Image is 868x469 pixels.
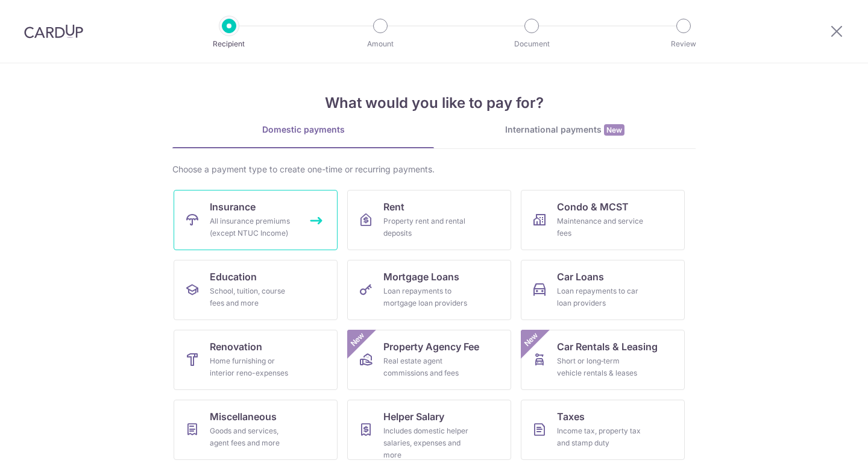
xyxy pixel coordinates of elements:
h4: What would you like to pay for? [172,92,696,114]
span: Education [210,269,257,284]
div: Domestic payments [172,124,434,136]
p: Review [639,38,728,50]
a: Car LoansLoan repayments to car loan providers [521,260,685,320]
span: Property Agency Fee [383,339,479,354]
div: Maintenance and service fees [557,215,644,239]
img: CardUp [24,24,83,39]
span: New [348,330,368,350]
span: New [604,124,624,136]
span: Car Loans [557,269,604,284]
div: Real estate agent commissions and fees [383,355,470,379]
a: Property Agency FeeReal estate agent commissions and feesNew [347,330,511,390]
p: Amount [336,38,425,50]
div: Property rent and rental deposits [383,215,470,239]
a: RentProperty rent and rental deposits [347,190,511,250]
span: Condo & MCST [557,200,629,214]
a: Helper SalaryIncludes domestic helper salaries, expenses and more [347,400,511,460]
a: TaxesIncome tax, property tax and stamp duty [521,400,685,460]
div: Goods and services, agent fees and more [210,425,297,449]
div: Loan repayments to car loan providers [557,285,644,309]
a: MiscellaneousGoods and services, agent fees and more [174,400,338,460]
div: Home furnishing or interior reno-expenses [210,355,297,379]
div: Short or long‑term vehicle rentals & leases [557,355,644,379]
div: International payments [434,124,696,136]
span: Rent [383,200,404,214]
span: Mortgage Loans [383,269,459,284]
a: EducationSchool, tuition, course fees and more [174,260,338,320]
div: Income tax, property tax and stamp duty [557,425,644,449]
span: Insurance [210,200,256,214]
a: Condo & MCSTMaintenance and service fees [521,190,685,250]
div: Includes domestic helper salaries, expenses and more [383,425,470,461]
span: Renovation [210,339,262,354]
div: Choose a payment type to create one-time or recurring payments. [172,163,696,175]
a: RenovationHome furnishing or interior reno-expenses [174,330,338,390]
a: InsuranceAll insurance premiums (except NTUC Income) [174,190,338,250]
span: Helper Salary [383,409,444,424]
a: Mortgage LoansLoan repayments to mortgage loan providers [347,260,511,320]
p: Document [487,38,576,50]
div: All insurance premiums (except NTUC Income) [210,215,297,239]
span: Taxes [557,409,585,424]
span: New [521,330,541,350]
a: Car Rentals & LeasingShort or long‑term vehicle rentals & leasesNew [521,330,685,390]
span: Miscellaneous [210,409,277,424]
div: School, tuition, course fees and more [210,285,297,309]
span: Car Rentals & Leasing [557,339,658,354]
p: Recipient [184,38,274,50]
div: Loan repayments to mortgage loan providers [383,285,470,309]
